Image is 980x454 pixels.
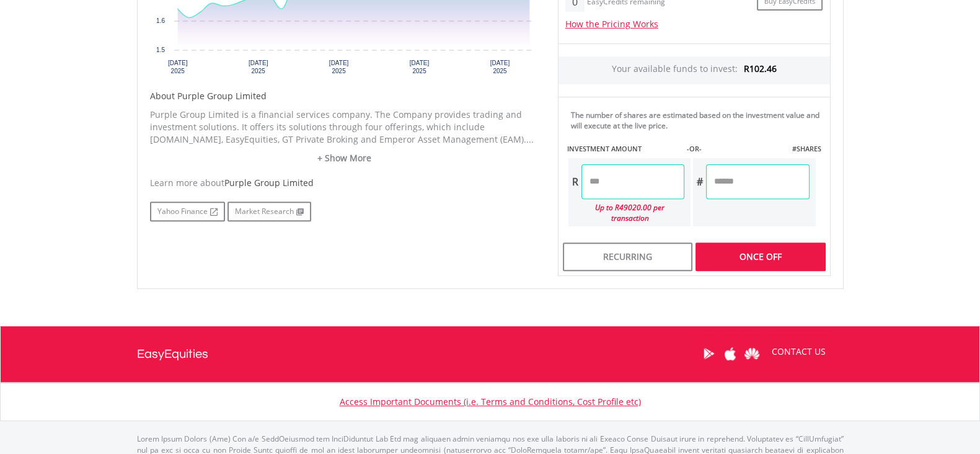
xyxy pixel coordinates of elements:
[741,334,763,373] a: Huawei
[227,202,311,221] a: Market Research
[571,110,825,131] div: The number of shares are estimated based on the investment value and will execute at the live price.
[137,326,208,382] a: EasyEquities
[150,202,225,221] a: Yahoo Finance
[568,199,685,226] div: Up to R49020.00 per transaction
[340,396,641,407] a: Access Important Documents (i.e. Terms and Conditions, Cost Profile etc)
[156,17,165,24] text: 1.6
[490,60,510,74] text: [DATE] 2025
[565,18,658,30] a: How the Pricing Works
[763,334,834,369] a: CONTACT US
[695,243,825,271] div: Once Off
[693,164,706,199] div: #
[150,152,539,164] a: + Show More
[150,177,539,189] div: Learn more about
[567,144,642,154] label: INVESTMENT AMOUNT
[150,90,539,102] h5: About Purple Group Limited
[248,60,268,74] text: [DATE] 2025
[224,177,314,189] span: Purple Group Limited
[686,144,701,154] label: -OR-
[150,109,539,146] p: Purple Group Limited is a financial services company. The Company provides trading and investment...
[792,144,821,154] label: #SHARES
[568,164,581,199] div: R
[409,60,429,74] text: [DATE] 2025
[558,56,830,84] div: Your available funds to invest:
[156,47,165,53] text: 1.5
[563,243,692,271] div: Recurring
[720,334,741,373] a: Apple
[329,60,348,74] text: [DATE] 2025
[744,63,777,74] span: R102.46
[167,60,187,74] text: [DATE] 2025
[698,334,720,373] a: Google Play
